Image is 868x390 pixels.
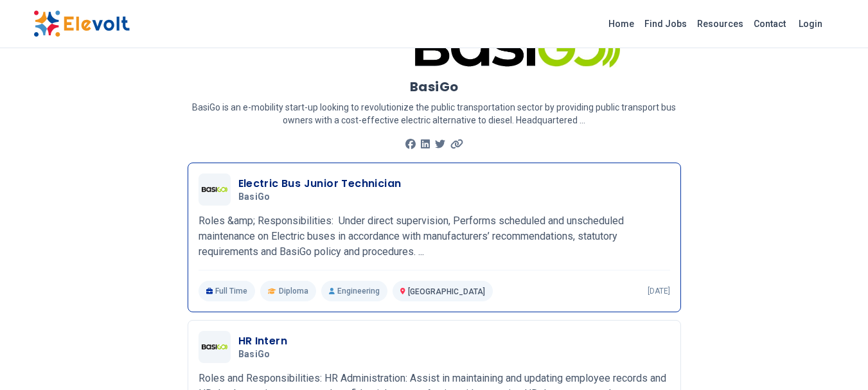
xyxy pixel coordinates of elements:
[238,191,270,203] span: BasiGo
[648,286,670,296] p: [DATE]
[199,173,670,301] a: BasiGoElectric Bus Junior TechnicianBasiGoRoles &amp; Responsibilities: Under direct supervision,...
[238,349,270,360] span: BasiGo
[199,281,256,301] p: Full Time
[321,281,387,301] p: Engineering
[202,187,227,192] img: BasiGo
[33,10,130,37] img: Elevolt
[791,11,830,37] a: Login
[692,13,748,34] a: Resources
[804,328,868,390] iframe: Chat Widget
[408,287,485,296] span: [GEOGRAPHIC_DATA]
[202,344,227,350] img: BasiGo
[199,213,670,260] p: Roles &amp; Responsibilities: Under direct supervision, Performs scheduled and unscheduled mainte...
[188,101,681,127] p: BasiGo is an e-mobility start-up looking to revolutionize the public transportation sector by pro...
[410,78,459,96] h1: BasiGo
[603,13,639,34] a: Home
[279,286,308,296] span: Diploma
[415,29,620,67] img: BasiGo
[748,13,791,34] a: Contact
[238,176,402,191] h3: Electric Bus Junior Technician
[238,333,288,349] h3: HR Intern
[639,13,692,34] a: Find Jobs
